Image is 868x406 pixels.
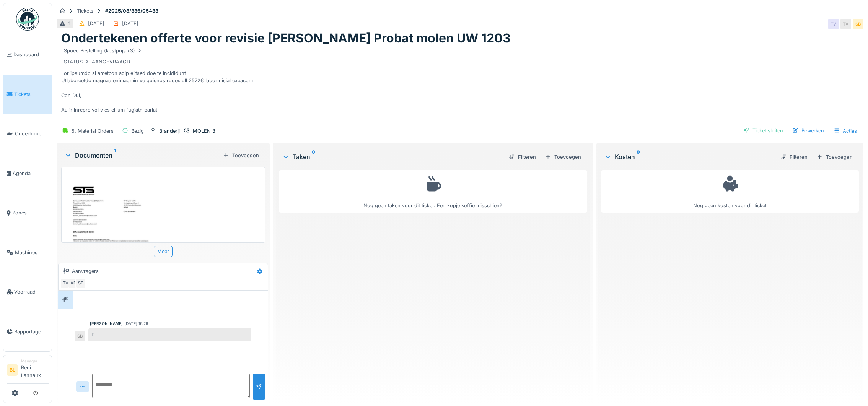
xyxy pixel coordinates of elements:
div: TV [840,19,851,29]
div: STATUS AANGEVRAAGD [64,58,130,65]
a: Agenda [3,154,52,193]
sup: 0 [312,152,315,161]
strong: #2025/08/336/05433 [102,7,161,15]
div: Spoed Bestelling (kostprijs x3) [64,47,143,54]
div: SB [853,19,863,29]
span: Zones [12,209,49,216]
div: Documenten [64,151,220,160]
div: Ticket sluiten [740,125,786,136]
div: TV [828,19,839,29]
h1: Ondertekenen offerte voor revisie [PERSON_NAME] Probat molen UW 1203 [61,31,511,45]
span: Rapportage [14,328,49,335]
div: Acties [830,125,860,136]
div: SB [75,331,85,341]
div: Kosten [604,152,774,161]
div: AB [68,278,78,289]
img: Badge_color-CXgf-gQk.svg [16,8,39,31]
div: Toevoegen [220,150,262,161]
span: Dashboard [13,51,49,58]
span: Agenda [13,170,49,177]
div: Bezig [131,127,144,135]
div: Toevoegen [814,152,856,162]
div: Nog geen kosten voor dit ticket [606,174,854,209]
span: Voorraad [14,288,49,296]
a: Zones [3,193,52,233]
div: [DATE] [122,20,138,27]
li: Beni Lannaux [21,358,49,382]
sup: 0 [637,152,640,161]
div: P [88,328,251,341]
div: Branderij [159,127,180,135]
div: 5. Material Orders [72,127,114,135]
div: Lor ipsumdo si ametcon adip elitsed doe te incididunt Utlaboreetdo magnaa enimadmin ve quisnostru... [61,46,859,122]
div: Bewerken [789,125,827,136]
div: TV [60,278,71,289]
a: Rapportage [3,312,52,352]
div: Taken [282,152,503,161]
a: Machines [3,233,52,273]
div: Tickets [77,7,93,15]
a: Tickets [3,75,52,114]
div: Nog geen taken voor dit ticket. Een kopje koffie misschien? [284,174,583,209]
img: yfhcy4cuo9ttbeb8hxfqglrbaafl [67,175,160,307]
span: Tickets [14,91,49,98]
div: Filteren [506,152,539,162]
div: Meer [154,246,173,257]
div: Filteren [777,152,811,162]
a: Voorraad [3,272,52,312]
span: Machines [15,249,49,256]
sup: 1 [114,151,116,160]
span: Onderhoud [15,130,49,137]
div: 1 [68,20,70,27]
div: Aanvragers [72,268,99,275]
div: [DATE] [88,20,104,27]
a: Onderhoud [3,114,52,154]
div: Manager [21,358,49,364]
div: MOLEN 3 [193,127,215,135]
a: BL ManagerBeni Lannaux [7,358,49,384]
a: Dashboard [3,35,52,75]
div: [PERSON_NAME] [90,321,123,326]
div: [DATE] 16:29 [124,321,148,326]
li: BL [7,364,18,376]
div: Toevoegen [542,152,584,162]
div: SB [75,278,86,289]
